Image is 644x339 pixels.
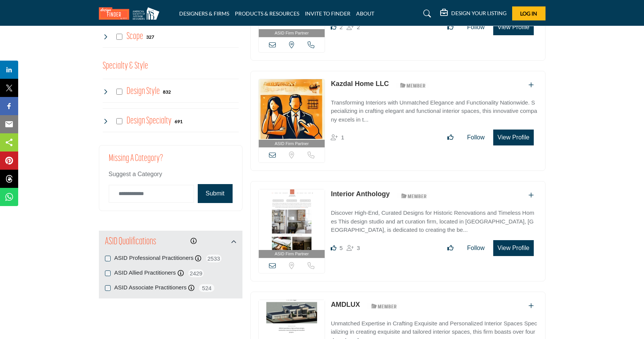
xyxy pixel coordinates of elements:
span: 2 [357,24,360,30]
i: Likes [331,24,336,30]
a: Search [416,8,436,20]
p: AMDLUX [331,300,360,310]
a: Add To List [528,82,534,88]
h5: DESIGN YOUR LISTING [451,10,506,17]
img: ASID Members Badge Icon [396,81,430,90]
div: 832 Results For Design Style [163,88,171,95]
label: ASID Professional Practitioners [114,254,194,262]
input: Category Name [109,185,194,203]
p: Interior Anthology [331,189,389,199]
input: ASID Allied Practitioners checkbox [105,270,111,276]
div: Followers [331,133,344,142]
b: 691 [175,119,183,124]
button: Log In [512,6,546,20]
span: 524 [198,283,215,293]
button: Like listing [442,241,458,256]
b: 832 [163,89,171,95]
input: Select Design Style checkbox [116,89,122,95]
button: Follow [462,130,489,145]
button: Submit [198,184,233,203]
a: Transforming Interiors with Unmatched Elegance and Functionality Nationwide. Specializing in craf... [331,94,537,124]
a: ASID Firm Partner [259,79,325,148]
button: Specialty & Style [103,59,148,73]
a: Kazdal Home LLC [331,80,389,87]
span: Suggest a Category [109,171,162,177]
span: Log In [520,10,537,17]
div: Followers [347,23,360,32]
span: 5 [339,245,342,251]
img: Interior Anthology [259,189,325,250]
div: 327 Results For Scope [146,33,154,40]
img: ASID Members Badge Icon [397,191,431,200]
a: AMDLUX [331,301,360,308]
a: Discover High-End, Curated Designs for Historic Renovations and Timeless Homes This design studio... [331,204,537,234]
a: ABOUT [356,10,374,17]
p: Discover High-End, Curated Designs for Historic Renovations and Timeless Homes This design studio... [331,209,537,234]
span: ASID Firm Partner [275,251,309,257]
input: ASID Associate Practitioners checkbox [105,285,111,291]
button: Follow [462,20,489,35]
p: Kazdal Home LLC [331,79,389,89]
label: ASID Associate Practitioners [114,283,187,292]
h4: Design Specialty: Sustainable, accessible, health-promoting, neurodiverse-friendly, age-in-place,... [127,114,172,128]
a: Information about [191,238,197,244]
span: ASID Firm Partner [275,141,309,147]
span: 2 [339,24,342,30]
b: 327 [146,34,154,40]
div: 691 Results For Design Specialty [175,118,183,125]
div: Click to view information [191,237,197,246]
label: ASID Allied Practitioners [114,269,176,277]
span: ASID Firm Partner [275,30,309,36]
button: Like listing [442,20,458,35]
h4: Design Style: Styles that range from contemporary to Victorian to meet any aesthetic vision. [127,85,160,98]
h4: Scope: New build or renovation [127,30,143,43]
button: Follow [462,241,489,256]
span: 2429 [188,269,205,278]
img: Kazdal Home LLC [259,79,325,140]
a: Add To List [528,303,534,309]
p: Transforming Interiors with Unmatched Elegance and Functionality Nationwide. Specializing in craf... [331,98,537,124]
a: ASID Firm Partner [259,189,325,258]
span: 1 [341,134,344,141]
span: 3 [357,245,360,251]
a: PRODUCTS & RESOURCES [235,10,299,17]
h2: ASID Qualifications [105,235,156,249]
input: Select Design Specialty checkbox [116,118,122,124]
img: ASID Members Badge Icon [367,302,401,311]
i: Likes [331,245,336,251]
a: Add To List [528,192,534,198]
input: Select Scope checkbox [116,34,122,40]
button: View Profile [493,19,533,35]
h2: Missing a Category? [109,153,233,170]
a: DESIGNERS & FIRMS [179,10,229,17]
div: DESIGN YOUR LISTING [440,9,506,18]
button: View Profile [493,240,533,256]
a: INVITE TO FINDER [305,10,350,17]
div: Followers [347,244,360,253]
button: View Profile [493,130,533,145]
span: 2533 [205,254,222,263]
a: Interior Anthology [331,190,389,198]
input: ASID Professional Practitioners checkbox [105,256,111,261]
button: Like listing [442,130,458,145]
img: Site Logo [99,7,163,20]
